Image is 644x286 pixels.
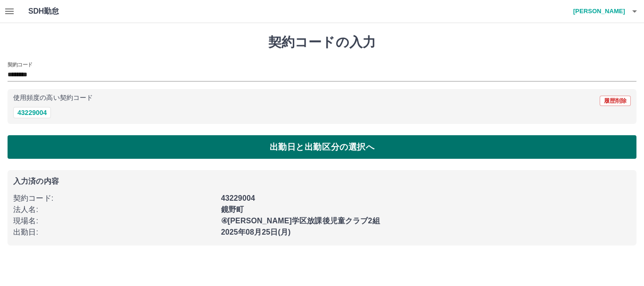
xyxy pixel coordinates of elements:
button: 43229004 [13,107,51,118]
h1: 契約コードの入力 [8,34,636,50]
p: 現場名 : [13,215,215,227]
b: ④[PERSON_NAME]学区放課後児童クラブ2組 [221,217,380,225]
p: 契約コード : [13,193,215,204]
p: 使用頻度の高い契約コード [13,95,93,101]
b: 鏡野町 [221,205,244,213]
button: 出勤日と出勤区分の選択へ [8,135,636,159]
p: 法人名 : [13,204,215,215]
b: 43229004 [221,194,255,202]
b: 2025年08月25日(月) [221,228,291,236]
button: 履歴削除 [600,96,631,106]
h2: 契約コード [8,61,33,68]
p: 入力済の内容 [13,178,631,185]
p: 出勤日 : [13,227,215,238]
